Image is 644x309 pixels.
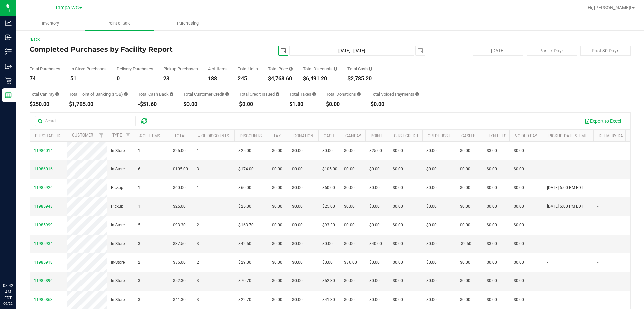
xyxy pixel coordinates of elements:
[70,76,107,81] div: 51
[69,92,128,96] div: Total Point of Banking (POB)
[208,67,228,71] div: # of Items
[527,46,577,56] button: Past 7 Days
[303,76,337,81] div: $6,491.20
[514,278,524,284] span: $0.00
[371,92,419,96] div: Total Voided Payments
[138,185,140,191] span: 1
[5,77,12,84] inline-svg: Retail
[268,67,293,71] div: Total Price
[344,203,355,210] span: $0.00
[487,166,497,172] span: $0.00
[111,259,125,266] span: In-Store
[34,241,53,246] span: 11985934
[272,278,282,284] span: $0.00
[5,20,12,26] inline-svg: Analytics
[239,102,279,107] div: $0.00
[208,76,228,81] div: 188
[138,92,173,96] div: Total Cash Back
[515,133,548,138] a: Voided Payment
[238,241,251,247] span: $42.50
[111,278,125,284] span: In-Store
[174,133,186,138] a: Total
[514,297,524,303] span: $0.00
[197,185,199,191] span: 1
[55,5,79,11] span: Tampa WC
[30,92,59,96] div: Total CanPay
[197,241,199,247] span: 3
[238,259,251,266] span: $29.00
[322,166,337,172] span: $105.00
[292,259,303,266] span: $0.00
[292,222,303,228] span: $0.00
[547,148,548,154] span: -
[272,148,282,154] span: $0.00
[580,46,631,56] button: Past 30 Days
[303,67,337,71] div: Total Discounts
[154,16,222,30] a: Purchasing
[34,223,53,227] span: 11985999
[326,102,361,107] div: $0.00
[487,222,497,228] span: $0.00
[344,241,355,247] span: $0.00
[514,241,524,247] span: $0.00
[170,92,173,96] i: Sum of the cash-back amounts from rounded-up electronic payments for all purchases in the date ra...
[514,185,524,191] span: $0.00
[139,133,160,138] a: # of Items
[173,241,186,247] span: $37.50
[428,133,455,138] a: Credit Issued
[238,148,251,154] span: $25.00
[322,259,333,266] span: $0.00
[488,133,506,138] a: Txn Fees
[138,259,140,266] span: 2
[393,185,403,191] span: $0.00
[487,278,497,284] span: $0.00
[514,166,524,172] span: $0.00
[460,278,470,284] span: $0.00
[197,203,199,210] span: 1
[173,259,186,266] span: $36.00
[547,203,583,210] span: [DATE] 6:00 PM EDT
[487,297,497,303] span: $0.00
[416,46,425,55] span: select
[173,185,186,191] span: $60.00
[183,92,229,96] div: Total Customer Credit
[272,222,282,228] span: $0.00
[597,203,598,210] span: -
[597,278,598,284] span: -
[394,133,419,138] a: Cust Credit
[293,133,313,138] a: Donation
[273,133,281,138] a: Tax
[369,203,380,210] span: $0.00
[111,297,125,303] span: In-Store
[168,20,208,26] span: Purchasing
[292,297,303,303] span: $0.00
[597,222,598,228] span: -
[183,102,229,107] div: $0.00
[322,297,335,303] span: $41.30
[426,185,437,191] span: $0.00
[34,185,53,190] span: 11985926
[138,241,140,247] span: 3
[173,297,186,303] span: $41.30
[487,185,497,191] span: $0.00
[514,148,524,154] span: $0.00
[322,148,333,154] span: $0.00
[289,92,316,96] div: Total Taxes
[238,278,251,284] span: $70.70
[35,133,60,138] a: Purchase ID
[344,222,355,228] span: $0.00
[123,130,134,141] a: Filter
[163,67,198,71] div: Pickup Purchases
[393,297,403,303] span: $0.00
[7,255,27,275] iframe: Resource center
[173,166,188,172] span: $105.00
[460,241,471,247] span: -$2.50
[272,185,282,191] span: $0.00
[292,148,303,154] span: $0.00
[30,37,40,42] a: Back
[292,166,303,172] span: $0.00
[599,133,627,138] a: Delivery Date
[85,16,154,30] a: Point of Sale
[547,278,548,284] span: -
[487,203,497,210] span: $0.00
